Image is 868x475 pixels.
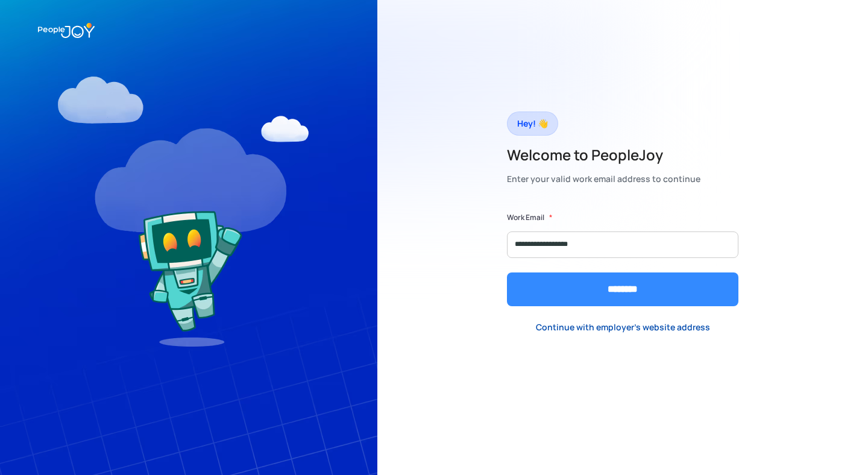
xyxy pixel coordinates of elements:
[507,212,544,224] label: Work Email
[507,171,700,187] div: Enter your valid work email address to continue
[526,315,720,340] a: Continue with employer's website address
[517,115,548,132] div: Hey! 👋
[507,145,700,165] h2: Welcome to PeopleJoy
[507,212,738,306] form: Form
[536,321,710,333] div: Continue with employer's website address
